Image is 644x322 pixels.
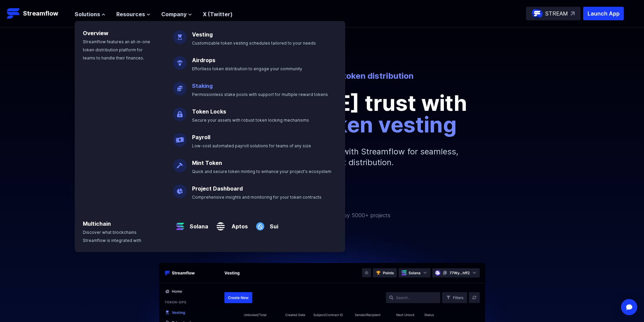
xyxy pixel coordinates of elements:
img: streamflow-logo-circle.png [532,8,543,19]
img: Vesting [173,25,187,44]
img: Token Locks [173,102,187,121]
p: Streamflow [23,9,58,18]
img: Payroll [173,128,187,147]
a: STREAM [526,7,580,20]
a: Vesting [192,31,213,38]
a: Sui [267,217,278,230]
span: Discover what blockchains Streamflow is integrated with [83,230,141,243]
p: STREAM [545,9,568,18]
img: top-right-arrow.svg [571,11,575,16]
span: Secure your assets with robust token locking mechanisms [192,118,309,123]
button: Launch App [583,7,624,20]
span: Quick and secure token minting to enhance your project's ecosystem [192,169,331,174]
img: Sui [253,214,267,233]
img: Streamflow Logo [7,7,20,20]
span: Company [161,10,187,18]
a: Staking [192,82,213,89]
span: Solutions [75,10,100,18]
a: Solana [187,217,208,230]
span: Customizable token vesting schedules tailored to your needs [192,41,316,46]
img: Staking [173,76,187,95]
a: Overview [83,30,109,36]
span: Comprehensive insights and monitoring for your token contracts [192,195,321,200]
a: Multichain [83,220,111,227]
a: Payroll [192,134,210,141]
a: Airdrops [192,57,215,64]
a: Aptos [228,217,248,230]
div: Open Intercom Messenger [621,299,637,315]
button: Company [161,10,192,18]
span: token vesting [313,112,457,138]
img: Mint Token [173,153,187,172]
p: Trusted by 5000+ projects [323,211,390,219]
img: Solana [173,214,187,233]
span: Low-cost automated payroll solutions for teams of any size [192,143,311,148]
span: Permissionless stake pools with support for multiple reward tokens [192,92,328,97]
img: Airdrops [173,51,187,70]
img: Aptos [214,214,228,233]
span: Resources [116,10,145,18]
span: Streamflow features an all-in-one token distribution platform for teams to handle their finances. [83,39,150,60]
button: Solutions [75,10,105,18]
img: Project Dashboard [173,179,187,198]
a: X (Twitter) [203,11,233,18]
a: Token Locks [192,108,226,115]
button: Resources [116,10,150,18]
a: Project Dashboard [192,185,243,192]
span: Effortless token distribution to engage your community [192,66,302,71]
a: Mint Token [192,159,222,166]
a: Streamflow [7,7,68,20]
